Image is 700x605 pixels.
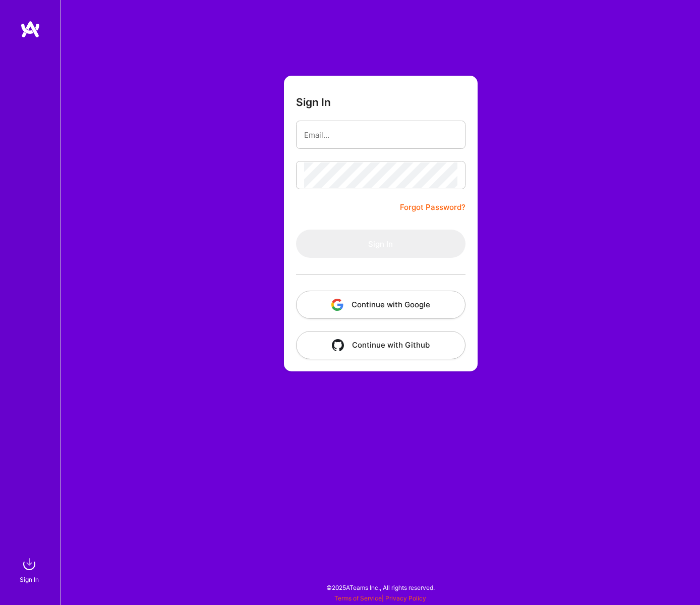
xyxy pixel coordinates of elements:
[331,299,343,311] img: icon
[61,575,700,600] div: © 2025 ATeams Inc., All rights reserved.
[19,554,39,574] img: sign in
[332,339,344,351] img: icon
[296,230,465,258] button: Sign In
[20,574,39,585] div: Sign In
[400,201,465,213] a: Forgot Password?
[385,594,426,602] a: Privacy Policy
[296,331,465,359] button: Continue with Github
[296,96,331,108] h3: Sign In
[334,594,426,602] span: |
[20,20,40,38] img: logo
[296,291,465,319] button: Continue with Google
[21,554,39,585] a: sign inSign In
[304,122,457,148] input: Email...
[334,594,382,602] a: Terms of Service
